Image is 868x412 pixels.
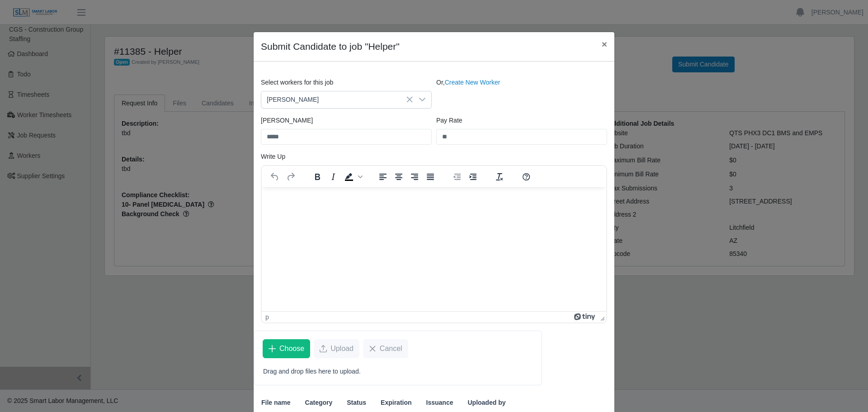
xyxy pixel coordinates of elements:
button: Align center [391,170,406,183]
span: Jack Farley [261,91,413,108]
p: Drag and drop files here to upload. [263,367,533,376]
span: Cancel [380,343,402,354]
div: p [265,313,269,321]
button: Align left [375,170,391,183]
button: Bold [310,170,325,183]
span: × [602,39,607,49]
span: Choose [279,343,304,354]
button: Increase indent [465,170,481,183]
button: Help [519,170,534,183]
div: Press the Up and Down arrow keys to resize the editor. [597,312,606,322]
button: Close [594,32,614,56]
button: Italic [325,170,341,183]
label: Write Up [261,152,285,161]
label: Select workers for this job [261,78,333,87]
button: Cancel [363,339,408,358]
button: Undo [267,170,283,183]
button: Choose [263,339,310,358]
iframe: Rich Text Area [262,187,606,311]
button: Redo [283,170,298,183]
a: Powered by Tiny [574,313,597,321]
h4: Submit Candidate to job "Helper" [261,39,400,54]
button: Clear formatting [492,170,507,183]
label: Pay Rate [436,116,462,125]
div: Or, [434,78,609,109]
button: Upload [314,339,359,358]
button: Align right [407,170,422,183]
button: Justify [423,170,438,183]
div: Background color Black [341,170,364,183]
a: Create New Worker [445,79,500,86]
button: Decrease indent [449,170,465,183]
span: Upload [330,343,354,354]
label: [PERSON_NAME] [261,116,313,125]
